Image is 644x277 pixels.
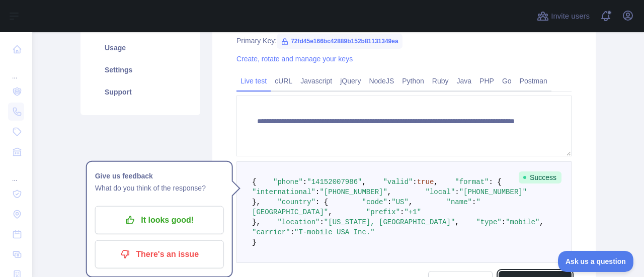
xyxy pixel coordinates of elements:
a: PHP [475,73,498,89]
span: : [400,208,404,216]
div: ... [8,163,24,183]
span: "code" [362,198,387,206]
a: Create, rotate and manage your keys [236,55,353,63]
span: "+1" [404,208,421,216]
span: "US" [391,198,409,206]
span: } [252,238,256,246]
p: What do you think of the response? [95,182,224,194]
span: Success [519,171,561,183]
span: , [455,218,459,226]
span: : [315,188,319,196]
a: Support [93,81,188,103]
span: 72fd45e166bc42889b152b81131349ea [277,34,403,49]
span: true [417,178,434,186]
a: jQuery [336,73,365,89]
button: Invite users [535,8,592,24]
span: , [328,208,332,216]
a: NodeJS [365,73,398,89]
span: "type" [476,218,501,226]
a: Usage [93,37,188,59]
a: Postman [516,73,551,89]
span: "mobile" [506,218,539,226]
span: "[PHONE_NUMBER]" [319,188,387,196]
span: : [413,178,417,186]
span: }, [252,218,261,226]
a: Javascript [296,73,336,89]
a: cURL [271,73,296,89]
span: "carrier" [252,228,290,236]
a: Go [498,73,516,89]
span: : { [489,178,502,186]
span: "format" [455,178,489,186]
a: Python [398,73,428,89]
h1: Give us feedback [95,170,224,182]
span: "prefix" [366,208,400,216]
a: Ruby [428,73,453,89]
div: Primary Key: [236,36,572,46]
span: : [472,198,476,206]
span: , [539,218,543,226]
span: : [290,228,294,236]
span: : [319,218,324,226]
span: , [362,178,366,186]
iframe: Toggle Customer Support [558,251,634,272]
span: "[US_STATE], [GEOGRAPHIC_DATA]" [324,218,455,226]
span: "valid" [383,178,413,186]
button: It looks good! [95,206,224,234]
span: : [455,188,459,196]
span: "[PHONE_NUMBER]" [459,188,527,196]
a: Java [453,73,476,89]
a: Settings [93,59,188,81]
span: , [387,188,391,196]
span: "location" [277,218,319,226]
span: { [252,178,256,186]
span: : { [315,198,328,206]
p: It looks good! [103,212,216,229]
span: : [387,198,391,206]
button: There's an issue [95,240,224,268]
span: "T-mobile USA Inc." [294,228,375,236]
span: , [409,198,413,206]
span: Invite users [551,11,590,22]
span: "international" [252,188,315,196]
div: ... [8,60,24,80]
span: : [502,218,506,226]
span: "local" [425,188,455,196]
span: "name" [447,198,472,206]
a: Live test [236,73,271,89]
span: "country" [277,198,315,206]
span: : [303,178,307,186]
p: There's an issue [103,246,216,263]
span: "14152007986" [307,178,362,186]
span: "phone" [273,178,303,186]
span: , [434,178,438,186]
span: }, [252,198,261,206]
